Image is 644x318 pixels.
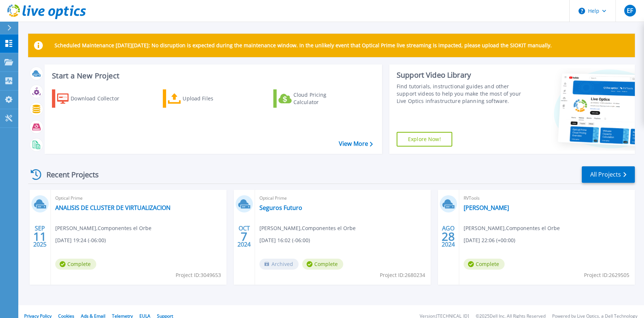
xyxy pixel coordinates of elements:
[241,233,247,240] span: 7
[237,223,251,250] div: OCT 2024
[582,166,635,183] a: All Projects
[259,224,356,232] span: [PERSON_NAME] , Componentes el Orbe
[293,91,352,106] div: Cloud Pricing Calculator
[464,259,505,270] span: Complete
[380,271,425,279] span: Project ID: 2680234
[259,236,310,244] span: [DATE] 16:02 (-06:00)
[55,224,151,232] span: [PERSON_NAME] , Componentes el Orbe
[397,132,452,147] a: Explore Now!
[464,194,630,202] span: RVTools
[584,271,629,279] span: Project ID: 2629505
[339,140,373,147] a: View More
[273,89,355,108] a: Cloud Pricing Calculator
[302,259,343,270] span: Complete
[71,91,129,106] div: Download Collector
[52,89,134,108] a: Download Collector
[55,236,106,244] span: [DATE] 19:24 (-06:00)
[464,204,509,211] a: [PERSON_NAME]
[464,224,560,232] span: [PERSON_NAME] , Componentes el Orbe
[397,70,521,80] div: Support Video Library
[441,223,455,250] div: AGO 2024
[176,271,221,279] span: Project ID: 3049653
[55,194,222,202] span: Optical Prime
[464,236,515,244] span: [DATE] 22:06 (+00:00)
[259,259,299,270] span: Archived
[259,194,426,202] span: Optical Prime
[52,72,372,80] h3: Start a New Project
[28,166,109,184] div: Recent Projects
[55,259,96,270] span: Complete
[163,89,244,108] a: Upload Files
[55,42,552,48] p: Scheduled Maintenance [DATE][DATE]: No disruption is expected during the maintenance window. In t...
[627,8,633,14] span: EF
[33,233,46,240] span: 11
[397,83,521,105] div: Find tutorials, instructional guides and other support videos to help you make the most of your L...
[33,223,47,250] div: SEP 2025
[55,204,171,211] a: ANALISIS DE CLUSTER DE VIRTUALIZACION
[183,91,241,106] div: Upload Files
[259,204,302,211] a: Seguros Futuro
[442,233,455,240] span: 28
